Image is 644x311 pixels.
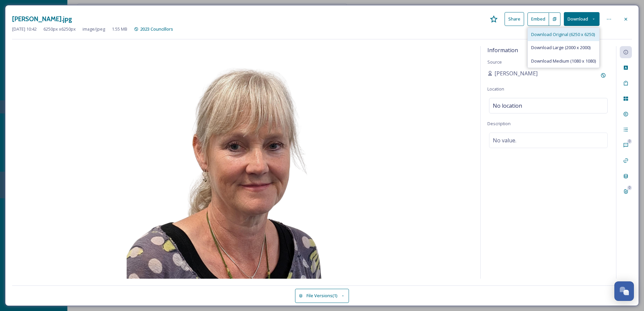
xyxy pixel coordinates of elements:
[505,12,524,26] button: Share
[564,12,600,26] button: Download
[12,14,72,24] h3: [PERSON_NAME].jpg
[487,120,511,127] span: Description
[487,59,502,65] span: Source
[487,46,518,54] span: Information
[295,289,349,303] button: File Versions(1)
[487,86,504,92] span: Location
[614,281,634,301] button: Open Chat
[83,26,105,32] span: image/jpeg
[12,46,474,279] img: Sally%20Noble.jpg
[627,185,632,190] div: 0
[527,12,549,26] button: Embed
[140,26,173,32] span: 2023 Councillors
[43,26,76,32] span: 6250 px x 6250 px
[12,26,37,32] span: [DATE] 10:42
[494,69,538,77] span: [PERSON_NAME]
[531,31,595,38] span: Download Original (6250 x 6250)
[531,58,596,64] span: Download Medium (1080 x 1080)
[531,44,590,51] span: Download Large (2000 x 2000)
[493,136,516,144] span: No value.
[493,102,522,110] span: No location
[112,26,127,32] span: 1.55 MB
[627,139,632,144] div: 0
